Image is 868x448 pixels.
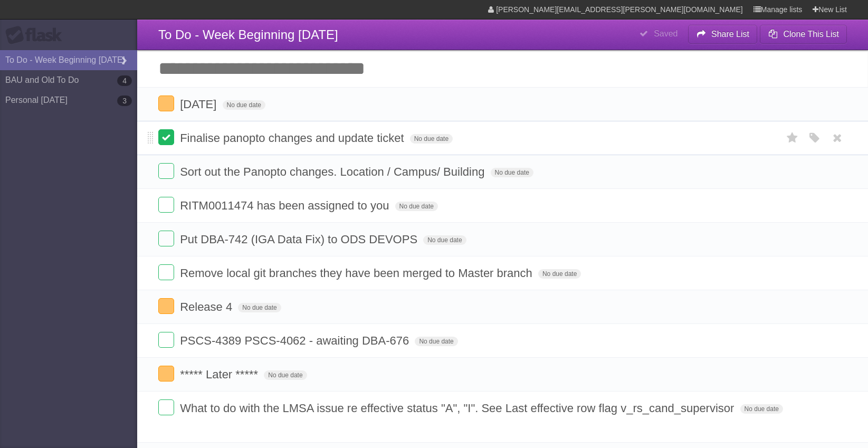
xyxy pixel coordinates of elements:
b: 4 [117,75,132,86]
label: Done [158,231,174,246]
b: Clone This List [783,30,839,39]
span: Finalise panopto changes and update ticket [180,131,406,145]
span: No due date [423,235,466,245]
label: Done [158,129,174,145]
span: No due date [223,100,265,110]
span: No due date [395,202,438,211]
label: Done [158,298,174,314]
button: Share List [688,25,758,44]
span: No due date [415,337,457,346]
span: No due date [238,303,281,312]
span: Sort out the Panopto changes. Location / Campus/ Building [180,165,487,178]
label: Done [158,399,174,415]
span: Release 4 [180,300,235,313]
span: RITM0011474 has been assigned to you [180,199,392,212]
label: Done [158,163,174,179]
span: No due date [410,134,453,144]
div: Flask [5,26,69,45]
span: What to do with the LMSA issue re effective status "A", "I". See Last effective row flag v_rs_can... [180,402,737,415]
b: 3 [117,96,132,106]
span: PSCS-4389 PSCS-4062 - awaiting DBA-676 [180,334,412,347]
span: No due date [264,370,307,380]
label: Done [158,96,174,111]
b: Saved [654,29,678,38]
span: Put DBA-742 (IGA Data Fix) to ODS DEVOPS [180,233,420,246]
label: Done [158,197,174,213]
span: No due date [538,269,581,279]
label: Done [158,332,174,348]
label: Done [158,264,174,280]
span: Remove local git branches they have been merged to Master branch [180,266,535,280]
span: [DATE] [180,98,219,111]
button: Clone This List [760,25,847,44]
label: Star task [783,129,803,147]
label: Done [158,366,174,382]
span: No due date [491,168,533,177]
span: To Do - Week Beginning [DATE] [158,27,338,42]
span: No due date [740,404,783,414]
b: Share List [711,30,749,39]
